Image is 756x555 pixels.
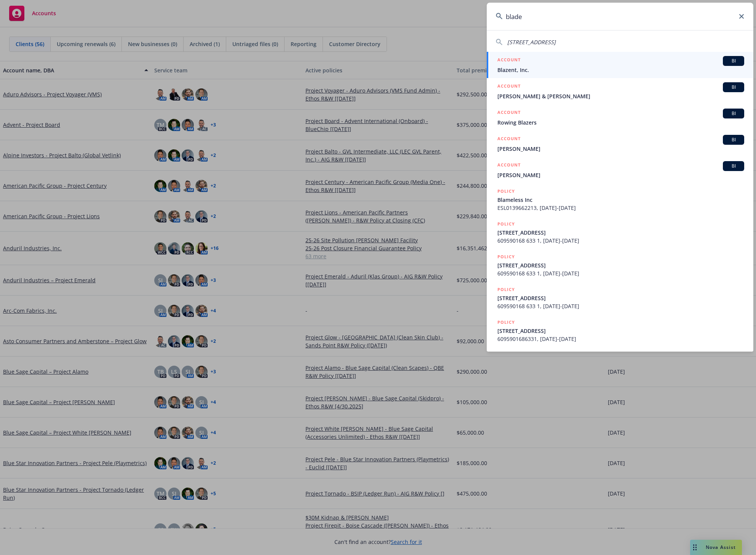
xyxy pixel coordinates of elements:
[726,136,741,143] span: BI
[487,249,753,281] a: POLICY[STREET_ADDRESS]609590168 633 1, [DATE]-[DATE]
[497,261,744,269] span: [STREET_ADDRESS]
[726,163,741,170] span: BI
[487,314,753,347] a: POLICY[STREET_ADDRESS]6095901686331, [DATE]-[DATE]
[487,183,753,216] a: POLICYBlameless IncESL0139662213, [DATE]-[DATE]
[497,318,515,326] h5: POLICY
[497,145,744,153] span: [PERSON_NAME]
[497,171,744,179] span: [PERSON_NAME]
[497,196,744,204] span: Blameless Inc
[497,220,515,228] h5: POLICY
[497,253,515,261] h5: POLICY
[487,281,753,314] a: POLICY[STREET_ADDRESS]609590168 633 1, [DATE]-[DATE]
[497,92,744,100] span: [PERSON_NAME] & [PERSON_NAME]
[487,216,753,249] a: POLICY[STREET_ADDRESS]609590168 633 1, [DATE]-[DATE]
[497,294,744,302] span: [STREET_ADDRESS]
[487,131,753,157] a: ACCOUNTBI[PERSON_NAME]
[497,269,744,277] span: 609590168 633 1, [DATE]-[DATE]
[497,56,521,65] h5: ACCOUNT
[487,157,753,183] a: ACCOUNTBI[PERSON_NAME]
[487,78,753,104] a: ACCOUNTBI[PERSON_NAME] & [PERSON_NAME]
[497,327,744,335] span: [STREET_ADDRESS]
[726,84,741,91] span: BI
[497,302,744,310] span: 609590168 633 1, [DATE]-[DATE]
[497,109,521,118] h5: ACCOUNT
[497,82,521,91] h5: ACCOUNT
[497,161,521,170] h5: ACCOUNT
[487,3,753,30] input: Search...
[497,118,744,126] span: Rowing Blazers
[497,229,744,237] span: [STREET_ADDRESS]
[507,38,556,46] span: [STREET_ADDRESS]
[497,335,744,343] span: 6095901686331, [DATE]-[DATE]
[726,58,741,64] span: BI
[487,104,753,131] a: ACCOUNTBIRowing Blazers
[497,237,744,245] span: 609590168 633 1, [DATE]-[DATE]
[497,204,744,212] span: ESL0139662213, [DATE]-[DATE]
[497,187,515,195] h5: POLICY
[497,286,515,293] h5: POLICY
[497,66,744,74] span: Blazent, Inc.
[726,110,741,117] span: BI
[497,135,521,144] h5: ACCOUNT
[487,52,753,78] a: ACCOUNTBIBlazent, Inc.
